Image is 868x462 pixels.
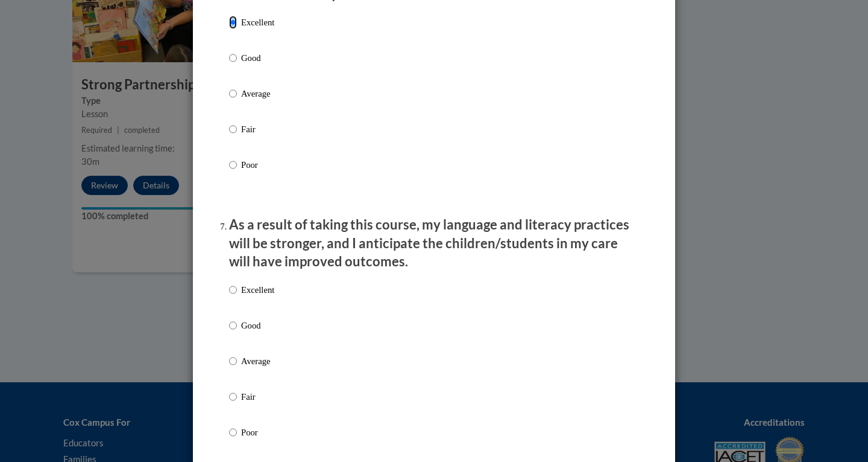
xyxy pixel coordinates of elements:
p: Fair [241,390,274,403]
input: Average [229,355,237,368]
input: Good [229,51,237,65]
p: Good [241,319,274,332]
p: Poor [241,158,274,172]
p: Poor [241,426,274,439]
input: Excellent [229,283,237,297]
input: Excellent [229,16,237,29]
input: Poor [229,158,237,172]
input: Average [229,87,237,100]
p: Excellent [241,283,274,297]
p: As a result of taking this course, my language and literacy practices will be stronger, and I ant... [229,216,639,271]
input: Fair [229,390,237,403]
p: Good [241,51,274,65]
p: Fair [241,123,274,136]
p: Average [241,355,274,368]
p: Average [241,87,274,100]
input: Fair [229,123,237,136]
input: Poor [229,426,237,439]
p: Excellent [241,16,274,29]
input: Good [229,319,237,332]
